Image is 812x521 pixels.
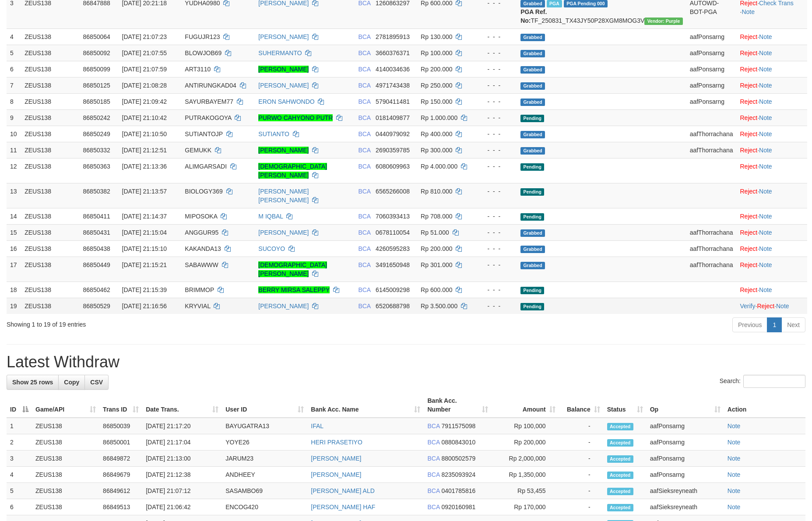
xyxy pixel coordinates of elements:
[740,286,758,293] a: Reject
[740,114,758,121] a: Reject
[358,147,370,154] span: BCA
[740,229,758,236] a: Reject
[740,130,758,137] a: Reject
[83,163,110,170] span: 86850363
[647,393,724,418] th: Op: activate to sort column ascending
[478,302,513,310] div: - - -
[478,187,513,196] div: - - -
[424,393,491,418] th: Bank Acc. Number: activate to sort column ascending
[83,188,110,195] span: 86850382
[83,33,110,40] span: 86850064
[743,375,805,388] input: Search:
[7,353,805,371] h1: Latest Withdraw
[185,303,210,310] span: KRYVIAL
[7,28,21,45] td: 4
[478,97,513,106] div: - - -
[376,147,410,154] span: Copy 2690359785 to clipboard
[737,28,808,45] td: ·
[83,303,110,310] span: 86850529
[185,147,211,154] span: GEMUKK
[21,61,79,77] td: ZEUS138
[311,471,361,478] a: [PERSON_NAME]
[311,487,375,494] a: [PERSON_NAME] ALD
[122,188,167,195] span: [DATE] 21:13:57
[644,18,682,25] span: Vendor URL: https://trx4.1velocity.biz
[21,158,79,183] td: ZEUS138
[358,163,370,170] span: BCA
[686,257,737,282] td: aafThorrachana
[740,261,758,268] a: Reject
[21,109,79,126] td: ZEUS138
[737,257,808,282] td: ·
[7,126,21,142] td: 10
[185,66,211,73] span: ART3110
[83,261,110,268] span: 86850449
[7,240,21,257] td: 16
[376,245,410,252] span: Copy 4260595283 to clipboard
[258,303,309,310] a: [PERSON_NAME]
[376,130,410,137] span: Copy 0440979092 to clipboard
[258,163,327,179] a: [DEMOGRAPHIC_DATA][PERSON_NAME]
[358,114,370,121] span: BCA
[759,33,772,40] a: Note
[122,261,167,268] span: [DATE] 21:15:21
[740,245,758,252] a: Reject
[358,82,370,89] span: BCA
[559,418,604,434] td: -
[686,77,737,93] td: aafPonsarng
[421,130,452,137] span: Rp 400.000
[358,286,370,293] span: BCA
[376,82,410,89] span: Copy 4971743438 to clipboard
[358,66,370,73] span: BCA
[311,455,361,462] a: [PERSON_NAME]
[376,66,410,73] span: Copy 4140034636 to clipboard
[185,245,221,252] span: KAKANDA13
[258,82,309,89] a: [PERSON_NAME]
[686,61,737,77] td: aafPonsarng
[21,126,79,142] td: ZEUS138
[759,188,772,195] a: Note
[647,418,724,434] td: aafPonsarng
[122,163,167,170] span: [DATE] 21:13:36
[21,142,79,158] td: ZEUS138
[258,98,314,105] a: ERON SAHWONDO
[421,49,452,56] span: Rp 100.000
[142,418,222,434] td: [DATE] 21:17:20
[376,213,410,220] span: Copy 7060393413 to clipboard
[737,61,808,77] td: ·
[7,375,59,390] a: Show 25 rows
[122,49,167,56] span: [DATE] 21:07:55
[421,98,452,105] span: Rp 150.000
[520,99,545,106] span: Grabbed
[21,208,79,224] td: ZEUS138
[559,393,604,418] th: Balance: activate to sort column ascending
[122,98,167,105] span: [DATE] 21:09:42
[376,114,410,121] span: Copy 0181409877 to clipboard
[737,183,808,208] td: ·
[737,224,808,240] td: ·
[492,418,559,434] td: Rp 100,000
[7,77,21,93] td: 7
[737,240,808,257] td: ·
[376,188,410,195] span: Copy 6565266008 to clipboard
[520,8,547,24] b: PGA Ref. No:
[185,33,220,40] span: FUGUJR123
[84,375,109,390] a: CSV
[759,286,772,293] a: Note
[740,66,758,73] a: Reject
[7,418,32,434] td: 1
[258,213,283,220] a: M IQBAL
[21,298,79,314] td: ZEUS138
[311,422,323,429] a: IFAL
[740,213,758,220] a: Reject
[740,147,758,154] a: Reject
[759,114,772,121] a: Note
[122,303,167,310] span: [DATE] 21:16:56
[732,317,767,332] a: Previous
[185,49,221,56] span: BLOWJOB69
[759,49,772,56] a: Note
[358,303,370,310] span: BCA
[737,45,808,61] td: ·
[724,393,805,418] th: Action
[720,375,805,388] label: Search:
